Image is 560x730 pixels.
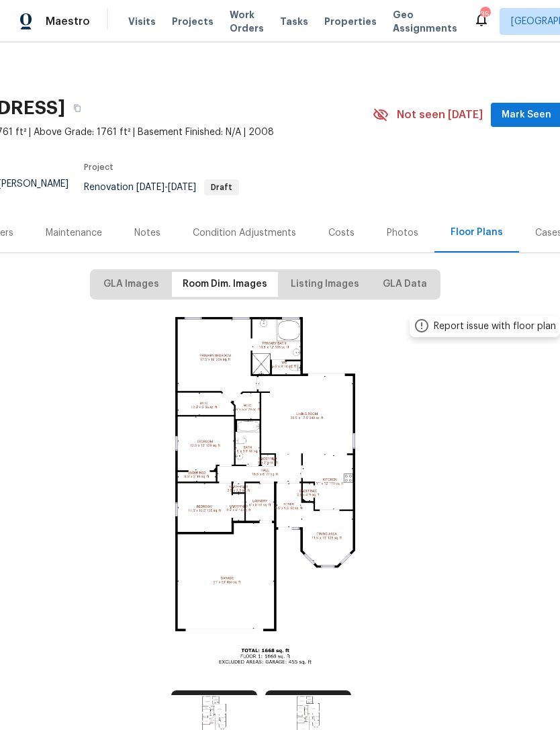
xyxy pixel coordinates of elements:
[136,183,196,192] span: -
[93,272,170,297] button: GLA Images
[502,107,551,124] span: Mark Seen
[136,183,165,192] span: [DATE]
[46,226,102,240] div: Maintenance
[280,272,370,297] button: Listing Images
[397,108,483,122] span: Not seen [DATE]
[291,276,359,293] span: Listing Images
[387,226,418,240] div: Photos
[280,17,308,26] span: Tasks
[328,226,355,240] div: Costs
[480,8,489,21] div: 35
[230,8,264,35] span: Work Orders
[134,226,160,240] div: Notes
[434,320,556,333] div: Report issue with floor plan
[103,276,159,293] span: GLA Images
[172,15,214,28] span: Projects
[172,272,278,297] button: Room Dim. Images
[383,276,427,293] span: GLA Data
[324,15,377,28] span: Properties
[205,183,238,191] span: Draft
[372,272,438,297] button: GLA Data
[84,163,113,171] span: Project
[393,8,457,35] span: Geo Assignments
[451,226,503,239] div: Floor Plans
[183,276,267,293] span: Room Dim. Images
[46,15,90,28] span: Maestro
[65,96,89,120] button: Copy Address
[193,226,296,240] div: Condition Adjustments
[128,15,156,28] span: Visits
[168,183,196,192] span: [DATE]
[84,183,239,192] span: Renovation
